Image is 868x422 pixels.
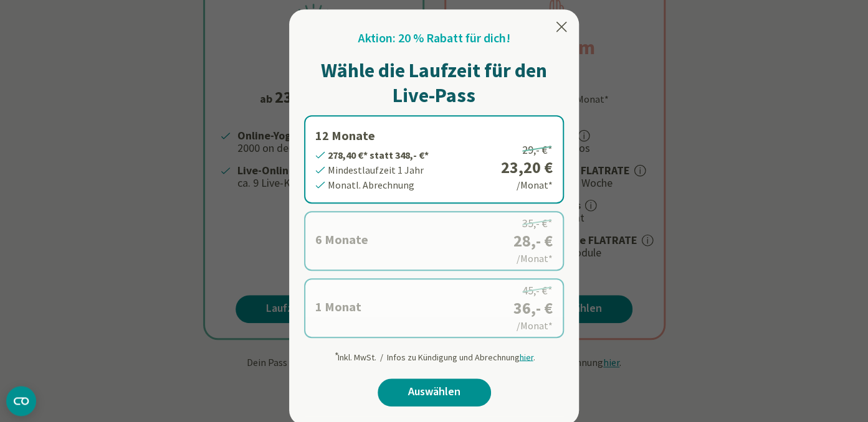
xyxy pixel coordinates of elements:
a: Auswählen [378,378,491,406]
h2: Aktion: 20 % Rabatt für dich! [358,29,510,48]
span: hier [520,351,533,362]
div: Inkl. MwSt. / Infos zu Kündigung und Abrechnung . [333,345,535,364]
button: CMP-Widget öffnen [6,386,36,416]
h1: Wähle die Laufzeit für den Live-Pass [304,58,564,108]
